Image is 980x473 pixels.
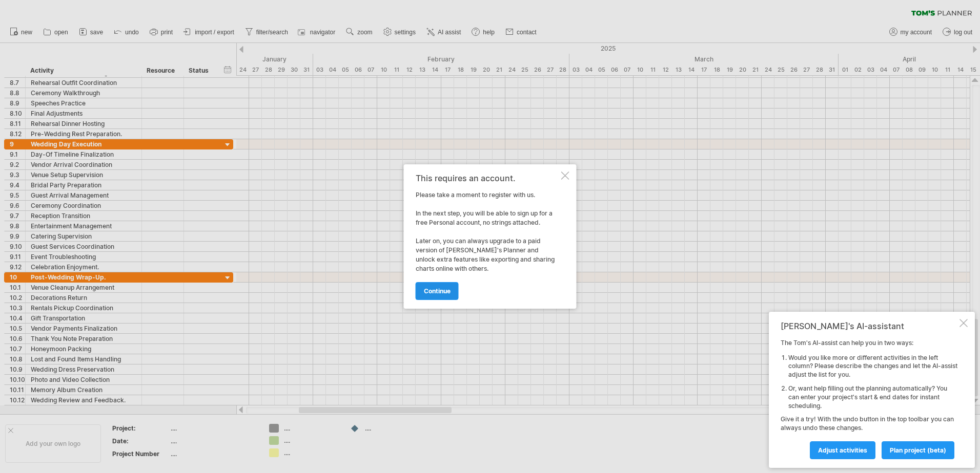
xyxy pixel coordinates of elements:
li: Would you like more or different activities in the left column? Please describe the changes and l... [788,354,957,379]
div: Please take a moment to register with us. In the next step, you will be able to sign up for a fre... [416,174,559,299]
a: plan project (beta) [882,441,954,459]
div: The Tom's AI-assist can help you in two ways: Give it a try! With the undo button in the top tool... [781,339,957,459]
li: Or, want help filling out the planning automatically? You can enter your project's start & end da... [788,384,957,410]
span: Adjust activities [818,446,867,454]
a: Adjust activities [810,441,875,459]
span: continue [424,287,451,295]
a: continue [416,282,459,300]
span: plan project (beta) [890,446,946,454]
div: [PERSON_NAME]'s AI-assistant [781,321,957,331]
div: This requires an account. [416,174,559,183]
